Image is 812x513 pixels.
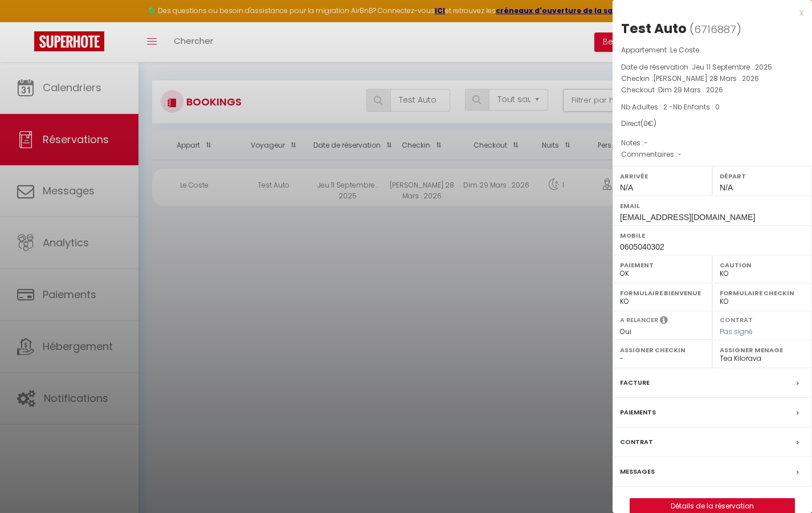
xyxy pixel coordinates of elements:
[620,344,705,356] label: Assigner Checkin
[720,315,753,323] label: Contrat
[720,259,805,271] label: Caution
[720,170,805,182] label: Départ
[613,6,803,19] div: x
[673,102,720,112] span: Nb Enfants : 0
[653,74,759,83] span: [PERSON_NAME] 28 Mars . 2026
[620,466,655,478] label: Messages
[720,183,733,192] span: N/A
[670,45,699,55] span: Le Coste
[658,85,723,95] span: Dim 29 Mars . 2026
[692,62,772,72] span: Jeu 11 Septembre . 2025
[720,327,753,336] span: Pas signé
[640,119,656,128] span: ( €)
[621,137,803,149] p: Notes :
[694,22,736,36] span: 6716887
[720,344,805,356] label: Assigner Menage
[620,259,705,271] label: Paiement
[620,230,805,241] label: Mobile
[643,119,648,128] span: 0
[620,170,705,182] label: Arrivée
[9,5,43,39] button: Ouvrir le widget de chat LiveChat
[620,213,755,222] span: [EMAIL_ADDRESS][DOMAIN_NAME]
[620,406,656,418] label: Paiements
[621,62,803,73] p: Date de réservation :
[620,287,705,299] label: Formulaire Bienvenue
[620,377,650,389] label: Facture
[621,44,803,56] p: Appartement :
[621,19,687,38] div: Test Auto
[621,84,803,96] p: Checkout :
[678,149,682,159] span: -
[621,119,803,129] div: Direct
[720,287,805,299] label: Formulaire Checkin
[620,242,664,251] span: 0605040302
[620,436,653,448] label: Contrat
[620,200,805,211] label: Email
[620,315,658,325] label: A relancer
[620,183,633,192] span: N/A
[621,149,803,160] p: Commentaires :
[689,21,741,37] span: ( )
[660,315,668,328] i: Sélectionner OUI si vous souhaiter envoyer les séquences de messages post-checkout
[621,102,720,112] span: Nb Adultes : 2 -
[644,138,648,148] span: -
[621,73,803,84] p: Checkin :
